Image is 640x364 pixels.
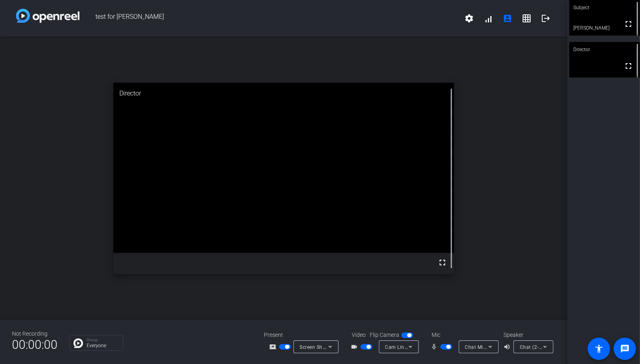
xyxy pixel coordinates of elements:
mat-icon: fullscreen [438,258,447,267]
button: signal_cellular_alt [479,9,498,28]
div: Mic [424,331,503,339]
div: Present [264,331,344,339]
mat-icon: videocam_outline [351,342,361,352]
span: Flip Camera [370,331,399,339]
span: Chat (2- TC-HELICON GoXLR) [520,344,588,350]
span: test for [PERSON_NAME] [79,9,460,28]
span: Screen Sharing [300,344,335,350]
span: Video [352,331,366,339]
mat-icon: volume_up [503,342,513,352]
span: Chat Mic (2- TC-HELICON GoXLR) [465,344,543,350]
p: Everyone [87,343,119,348]
mat-icon: fullscreen [624,19,633,29]
div: Not Recording [12,330,57,338]
mat-icon: fullscreen [624,61,633,71]
p: Group [87,338,119,342]
mat-icon: account_box [503,14,512,23]
mat-icon: mic_none [431,342,440,352]
div: Director [113,83,454,104]
mat-icon: screen_share_outline [269,342,279,352]
div: Speaker [503,331,551,339]
mat-icon: logout [541,14,551,23]
span: Cam Link 4K (0fd9:0066) [385,344,444,350]
span: 00:00:00 [12,335,57,354]
mat-icon: accessibility [594,344,604,354]
mat-icon: grid_on [522,14,531,23]
div: Director [569,42,640,57]
mat-icon: message [620,344,630,354]
img: white-gradient.svg [16,9,79,23]
mat-icon: settings [464,14,474,23]
img: Chat Icon [73,338,83,348]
